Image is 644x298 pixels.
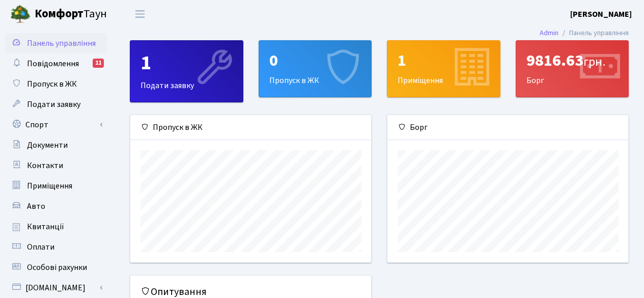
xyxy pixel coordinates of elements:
[27,160,63,171] span: Контакти
[5,257,107,278] a: Особові рахунки
[387,115,628,140] div: Борг
[27,201,45,212] span: Авто
[269,51,361,70] div: 0
[5,115,107,135] a: Спорт
[5,216,107,237] a: Квитанції
[130,115,371,140] div: Пропуск в ЖК
[5,278,107,298] a: [DOMAIN_NAME]
[130,41,243,102] div: Подати заявку
[27,38,96,49] span: Панель управління
[558,28,629,39] li: Панель управління
[130,40,243,102] a: 1Подати заявку
[540,28,558,38] a: Admin
[141,51,233,75] div: 1
[5,196,107,216] a: Авто
[5,135,107,155] a: Документи
[27,58,79,69] span: Повідомлення
[35,6,107,23] span: Таун
[5,237,107,257] a: Оплати
[27,221,64,232] span: Квитанції
[35,6,83,22] b: Комфорт
[5,176,107,196] a: Приміщення
[5,155,107,176] a: Контакти
[570,9,632,20] b: [PERSON_NAME]
[27,140,68,151] span: Документи
[5,74,107,94] a: Пропуск в ЖК
[387,40,500,97] a: 1Приміщення
[93,59,104,68] div: 11
[27,99,80,110] span: Подати заявку
[27,262,87,273] span: Особові рахунки
[127,6,153,22] button: Переключити навігацію
[5,94,107,115] a: Подати заявку
[141,286,361,298] h5: Опитування
[259,40,372,97] a: 0Пропуск в ЖК
[5,33,107,53] a: Панель управління
[398,51,490,70] div: 1
[570,8,632,20] a: [PERSON_NAME]
[10,4,31,24] img: logo.png
[27,241,54,253] span: Оплати
[516,41,629,97] div: Борг
[5,53,107,74] a: Повідомлення11
[524,22,644,44] nav: breadcrumb
[27,180,72,192] span: Приміщення
[259,41,372,97] div: Пропуск в ЖК
[387,41,500,97] div: Приміщення
[27,78,77,90] span: Пропуск в ЖК
[526,51,619,70] div: 9816.63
